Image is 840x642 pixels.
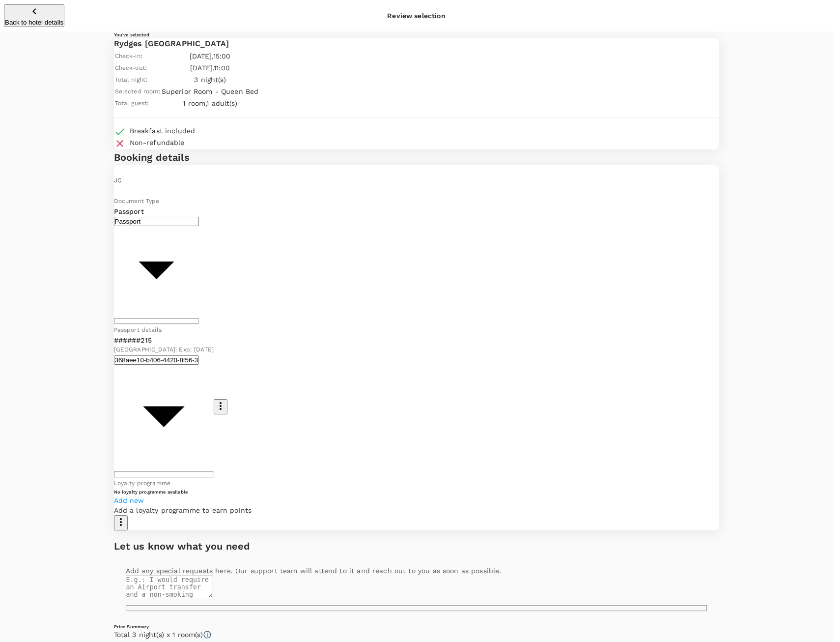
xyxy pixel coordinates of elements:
[114,326,162,333] span: Passport details
[5,19,63,26] p: Back to hotel details
[114,177,121,184] span: JC
[115,76,146,83] span: Total night
[114,198,160,204] span: Document Type
[114,630,203,640] p: Total 3 night(s) x 1 room(s)
[162,98,259,108] p: 1 room , 1 adult(s)
[162,87,259,96] p: Superior Room - Queen Bed
[114,496,144,504] span: Add new
[114,345,214,355] span: [GEOGRAPHIC_DATA] | Exp: [DATE]
[114,623,719,630] div: Price Summary
[147,99,149,107] span: :
[114,335,214,345] p: ######215
[130,126,196,136] div: Breakfast included
[114,31,719,38] h6: You've selected
[114,206,199,216] p: Passport
[114,149,719,165] h6: Booking details
[162,51,259,61] p: [DATE] , 15:00
[387,11,445,21] div: Review selection
[114,506,252,514] span: Add a loyalty programme to earn points
[115,88,159,95] span: Selected room
[130,138,185,147] div: Non-refundable
[140,52,142,59] span: :
[158,87,160,95] span: :
[114,186,719,196] p: [PERSON_NAME]
[114,489,252,495] h6: No loyalty programme available
[115,100,147,107] span: Total guest
[126,566,707,576] p: Add any special requests here. Our support team will attend to it and reach out to you as soon as...
[114,480,171,487] span: Loyalty programme
[115,64,145,71] span: Check-out
[145,75,147,83] span: :
[162,63,259,73] p: [DATE] , 11:00
[114,166,164,174] span: Lead traveller :
[115,53,140,59] span: Check-in
[114,538,719,554] h6: Let us know what you need
[162,75,259,85] p: 3 night(s)
[145,63,147,71] span: :
[114,38,719,50] p: Rydges [GEOGRAPHIC_DATA]
[114,50,260,110] table: simple table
